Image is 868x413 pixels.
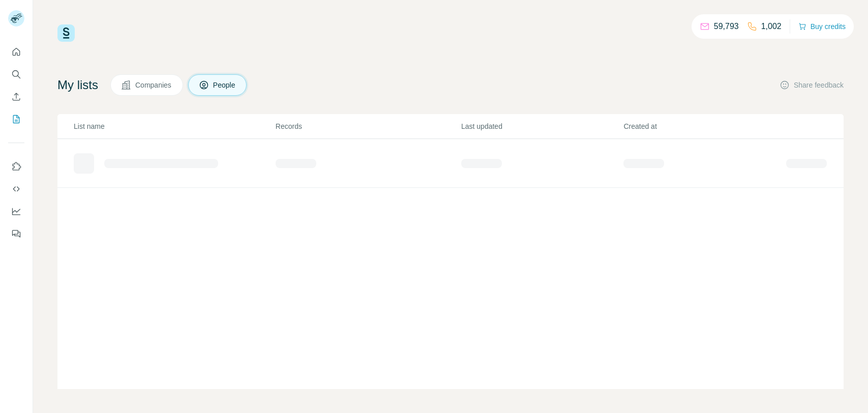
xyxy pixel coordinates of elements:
[8,110,24,128] button: My lists
[8,157,24,176] button: Use Surfe on LinkedIn
[8,202,24,221] button: Dashboard
[213,80,236,90] span: People
[761,20,782,33] p: 1,002
[276,121,460,131] p: Records
[714,20,739,33] p: 59,793
[623,121,785,131] p: Created at
[8,180,24,198] button: Use Surfe API
[8,225,24,243] button: Feedback
[57,24,75,42] img: Surfe Logo
[798,19,846,34] button: Buy credits
[135,80,172,90] span: Companies
[8,88,24,106] button: Enrich CSV
[74,121,275,131] p: List name
[461,121,622,131] p: Last updated
[780,80,844,90] button: Share feedback
[8,43,24,61] button: Quick start
[8,65,24,84] button: Search
[57,77,98,93] h4: My lists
